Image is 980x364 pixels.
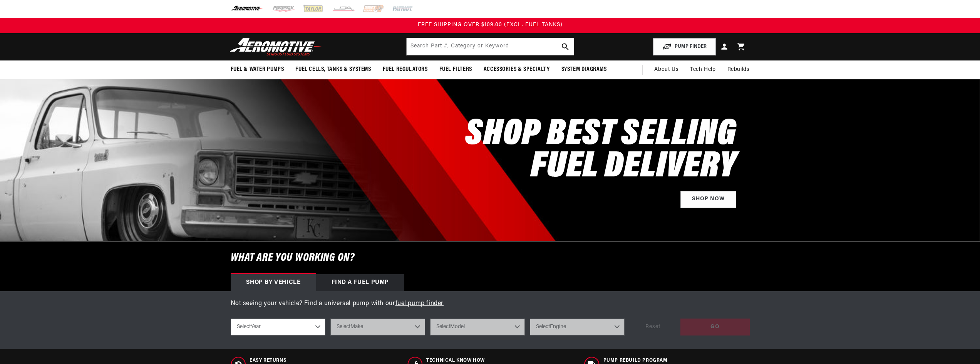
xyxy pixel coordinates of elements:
summary: Fuel Filters [434,60,478,79]
span: Rebuilds [727,65,750,74]
button: PUMP FINDER [653,38,716,55]
select: Year [231,319,325,335]
span: Pump Rebuild program [603,357,741,364]
span: About Us [654,67,678,72]
select: Engine [530,319,625,335]
input: Search by Part Number, Category or Keyword [407,38,574,55]
summary: Rebuilds [722,60,756,79]
select: Make [330,319,425,335]
span: Technical Know How [426,357,537,364]
h6: What are you working on? [211,242,769,274]
img: Aeromotive [228,38,324,56]
div: Shop by vehicle [231,274,316,291]
button: search button [557,38,574,55]
span: FREE SHIPPING OVER $109.00 (EXCL. FUEL TANKS) [418,22,563,28]
span: Easy Returns [250,357,327,364]
summary: Fuel Regulators [377,60,434,79]
h2: SHOP BEST SELLING FUEL DELIVERY [465,119,736,183]
summary: System Diagrams [556,60,613,79]
select: Model [430,319,525,335]
span: Fuel Cells, Tanks & Systems [295,65,371,74]
span: Tech Help [690,65,715,74]
a: fuel pump finder [395,300,444,307]
span: Accessories & Specialty [484,65,550,74]
p: Not seeing your vehicle? Find a universal pump with our [231,299,750,309]
summary: Fuel Cells, Tanks & Systems [290,60,377,79]
a: Shop Now [680,191,736,208]
span: Fuel Filters [439,65,472,74]
summary: Accessories & Specialty [478,60,556,79]
summary: Tech Help [684,60,721,79]
span: Fuel Regulators [383,65,428,74]
a: About Us [648,60,684,79]
summary: Fuel & Water Pumps [225,60,290,79]
div: Find a Fuel Pump [316,274,405,291]
span: Fuel & Water Pumps [231,65,284,74]
span: System Diagrams [561,65,607,74]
